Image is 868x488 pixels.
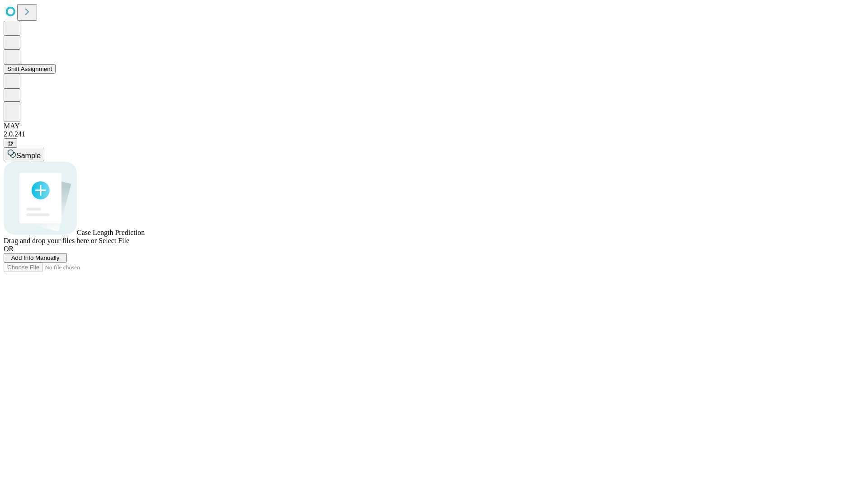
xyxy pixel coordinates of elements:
[16,152,41,160] span: Sample
[4,64,56,74] button: Shift Assignment
[4,237,97,244] span: Drag and drop your files here or
[99,237,129,244] span: Select File
[4,253,67,263] button: Add Info Manually
[4,138,17,148] button: @
[4,122,864,130] div: MAY
[4,148,44,161] button: Sample
[4,130,864,138] div: 2.0.241
[7,140,14,146] span: @
[77,229,145,236] span: Case Length Prediction
[11,254,60,261] span: Add Info Manually
[4,245,14,253] span: OR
